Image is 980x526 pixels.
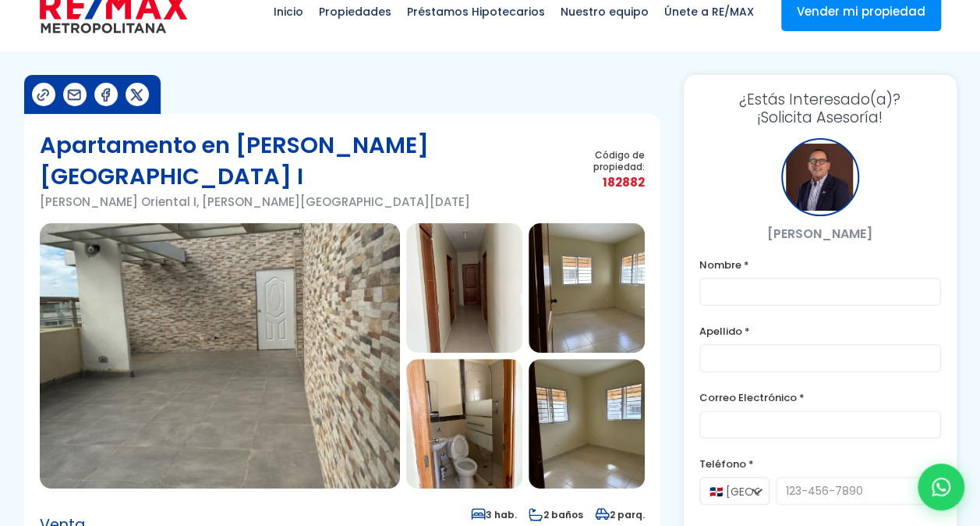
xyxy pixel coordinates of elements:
span: 2 parq. [595,508,645,521]
img: Compartir [129,87,145,103]
img: Apartamento en Prado Oriental I [406,359,522,489]
span: 2 baños [529,508,583,521]
h1: Apartamento en [PERSON_NAME][GEOGRAPHIC_DATA] I [40,130,562,192]
div: Hugo Pagan [781,138,859,216]
img: Apartamento en Prado Oriental I [529,223,645,353]
span: 182882 [561,172,644,192]
input: 123-456-7890 [776,477,941,505]
h3: ¡Solicita Asesoría! [699,91,941,126]
p: [PERSON_NAME] Oriental I, [PERSON_NAME][GEOGRAPHIC_DATA][DATE] [40,192,562,211]
img: Compartir [35,87,51,103]
label: Teléfono * [699,454,941,474]
img: Apartamento en Prado Oriental I [40,223,400,489]
span: Código de propiedad: [561,149,644,172]
img: Compartir [97,87,114,103]
label: Apellido * [699,322,941,341]
span: ¿Estás Interesado(a)? [699,91,941,108]
img: Apartamento en Prado Oriental I [529,359,645,489]
label: Nombre * [699,255,941,275]
label: Correo Electrónico * [699,388,941,407]
span: 3 hab. [471,508,517,521]
img: Apartamento en Prado Oriental I [406,223,522,353]
p: [PERSON_NAME] [699,224,941,243]
img: Compartir [66,87,83,103]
